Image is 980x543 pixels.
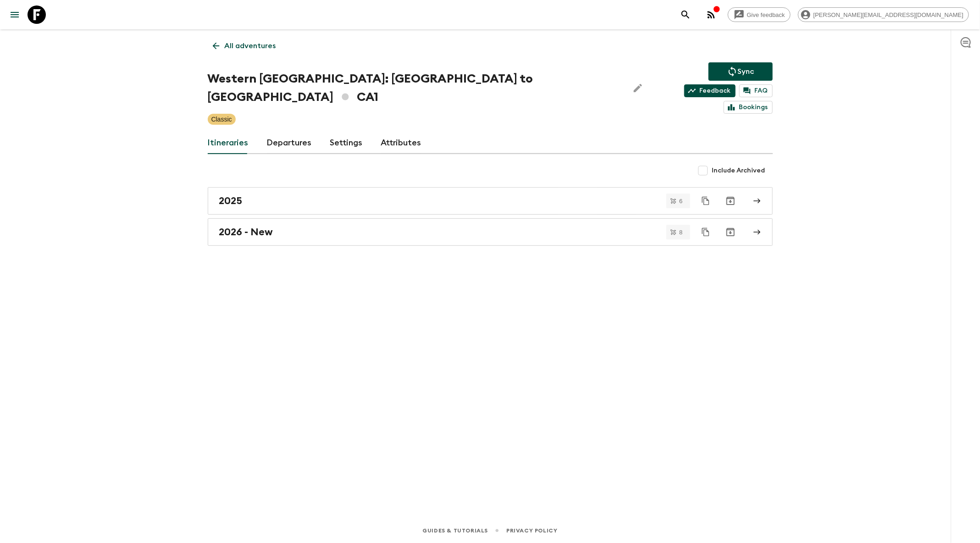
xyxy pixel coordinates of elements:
[709,62,773,81] button: Sync adventure departures to the booking engine
[6,6,24,24] button: menu
[674,229,688,235] span: 8
[724,101,773,114] a: Bookings
[208,70,621,106] h1: Western [GEOGRAPHIC_DATA]: [GEOGRAPHIC_DATA] to [GEOGRAPHIC_DATA] CA1
[808,11,969,18] span: [PERSON_NAME][EMAIL_ADDRESS][DOMAIN_NAME]
[698,224,714,240] button: Duplicate
[211,115,232,124] p: Classic
[721,192,740,210] button: Archive
[208,132,249,154] a: Itineraries
[728,7,791,22] a: Give feedback
[676,6,695,24] button: search adventures
[330,132,363,154] a: Settings
[422,526,488,536] a: Guides & Tutorials
[381,132,421,154] a: Attributes
[506,526,557,536] a: Privacy Policy
[674,198,688,204] span: 6
[739,84,773,97] a: FAQ
[208,218,773,246] a: 2026 - New
[738,66,754,77] p: Sync
[219,195,243,207] h2: 2025
[629,70,647,106] button: Edit Adventure Title
[267,132,312,154] a: Departures
[219,226,273,238] h2: 2026 - New
[698,193,714,209] button: Duplicate
[208,187,773,215] a: 2025
[208,37,281,55] a: All adventures
[684,84,736,97] a: Feedback
[225,40,276,51] p: All adventures
[721,223,740,241] button: Archive
[798,7,969,22] div: [PERSON_NAME][EMAIL_ADDRESS][DOMAIN_NAME]
[712,166,765,175] span: Include Archived
[742,11,790,18] span: Give feedback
